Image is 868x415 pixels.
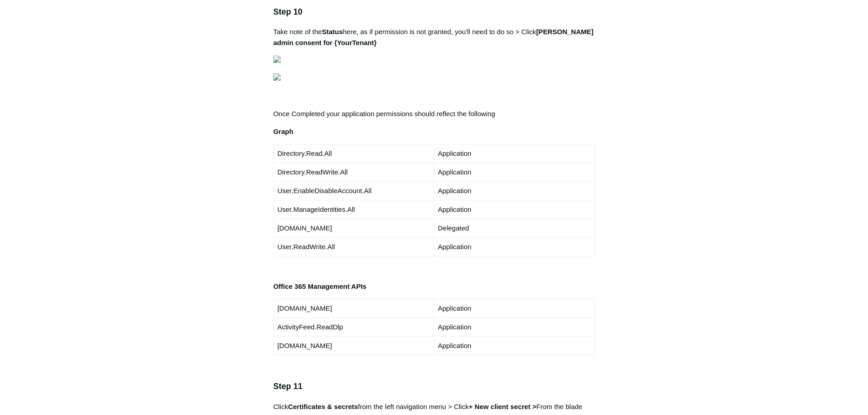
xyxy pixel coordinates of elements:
td: Directory.Read.All [273,144,434,163]
td: [DOMAIN_NAME] [273,219,434,238]
td: Application [434,318,594,337]
h3: Step 11 [273,380,595,393]
td: User.ManageIdentities.All [273,200,434,219]
td: Application [434,144,594,163]
img: 28065698722835 [273,56,281,63]
td: Application [434,163,594,182]
strong: Certificates & secrets [288,403,358,410]
td: [DOMAIN_NAME] [273,299,434,318]
strong: Status [322,28,343,36]
td: User.EnableDisableAccount.All [273,182,434,200]
td: Application [434,238,594,256]
h3: Step 10 [273,5,595,19]
p: Take note of the here, as if permission is not granted, you'll need to do so > Click [273,26,595,48]
td: Application [434,337,594,355]
strong: Graph [273,128,293,135]
td: Delegated [434,219,594,238]
img: 28066014540947 [273,73,281,81]
td: User.ReadWrite.All [273,238,434,256]
p: Once Completed your application permissions should reflect the following [273,108,595,119]
td: [DOMAIN_NAME] [273,337,434,355]
td: Application [434,299,594,318]
strong: + New client secret > [469,403,536,410]
strong: Office 365 Management APIs [273,282,367,290]
td: Application [434,182,594,200]
td: Directory.ReadWrite.All [273,163,434,182]
td: ActivityFeed.ReadDlp [273,318,434,337]
td: Application [434,200,594,219]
